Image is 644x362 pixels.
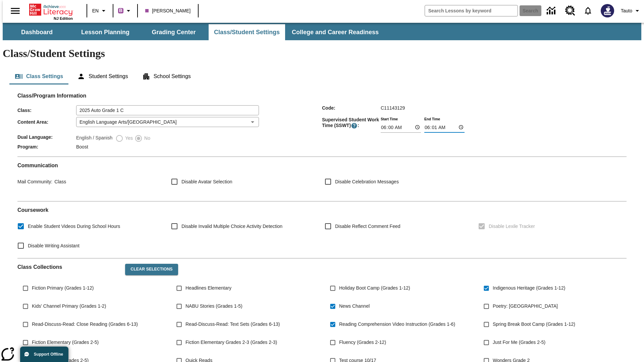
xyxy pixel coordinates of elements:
span: Indigenous Heritage (Grades 1-12) [493,285,565,292]
div: Home [29,2,73,20]
span: Tauto [621,7,632,14]
span: NJ Edition [54,16,73,20]
span: Class : [17,108,76,113]
h2: Class/Program Information [17,93,627,99]
span: Read-Discuss-Read: Close Reading (Grades 6-13) [32,321,138,328]
button: Class/Student Settings [209,24,285,40]
button: Supervised Student Work Time is the timeframe when students can take LevelSet and when lessons ar... [351,122,358,129]
span: Simonis - Klocko [145,7,191,14]
button: College and Career Readiness [286,24,384,40]
button: Support Offline [20,347,68,362]
div: Communication [17,162,627,196]
span: Yes [123,135,133,142]
span: Reading Comprehension Video Instruction (Grades 1-6) [339,321,455,328]
span: Fiction Elementary (Grades 2-5) [32,339,99,346]
h2: Course work [17,207,627,213]
span: No [143,135,150,142]
span: Just For Me (Grades 2-5) [493,339,545,346]
span: Dual Language : [17,134,76,140]
span: Poetry: [GEOGRAPHIC_DATA] [493,303,558,310]
span: Enable Student Videos During School Hours [28,223,120,230]
span: Kids' Channel Primary (Grades 1-2) [32,303,106,310]
span: NABU Stories (Grades 1-5) [185,303,243,310]
span: Spring Break Boot Camp (Grades 1-12) [493,321,575,328]
label: End Time [424,116,440,121]
button: Lesson Planning [72,24,139,40]
div: Class/Program Information [17,99,627,151]
span: Read-Discuss-Read: Text Sets (Grades 6-13) [185,321,280,328]
a: Notifications [579,2,597,19]
span: Disable Avatar Selection [181,178,232,185]
span: Program : [17,144,76,149]
button: Open side menu [5,1,25,21]
button: Class Settings [9,68,68,84]
span: Fiction Primary (Grades 1-12) [32,285,94,292]
span: Headlines Elementary [185,285,231,292]
span: C11143129 [381,105,405,111]
input: Class [76,105,259,115]
a: Data Center [543,2,561,20]
span: Holiday Boot Camp (Grades 1-12) [339,285,410,292]
span: Content Area : [17,119,76,125]
span: Disable Celebration Messages [335,178,399,185]
button: Profile/Settings [618,5,644,17]
span: Class [52,179,66,184]
span: Disable Reflect Comment Feed [335,223,400,230]
span: Code : [322,105,381,111]
span: Mail Community : [17,179,52,184]
button: Language: EN, Select a language [89,5,111,17]
label: English / Spanish [76,134,112,142]
h2: Class Collections [17,264,120,270]
button: Grading Center [140,24,207,40]
a: Home [29,3,73,16]
div: SubNavbar [3,23,641,40]
button: Boost Class color is purple. Change class color [115,5,135,17]
button: School Settings [137,68,196,84]
span: Boost [76,144,88,149]
div: SubNavbar [3,24,385,40]
h1: Class/Student Settings [3,47,641,60]
span: B [119,6,122,15]
span: EN [92,7,99,14]
div: Coursework [17,207,627,253]
span: Disable Writing Assistant [28,242,79,249]
img: Avatar [601,4,614,17]
span: Disable Invalid Multiple Choice Activity Detection [181,223,282,230]
label: Start Time [381,116,398,121]
button: Clear Selections [125,264,178,275]
a: Resource Center, Will open in new tab [561,2,579,20]
button: Student Settings [72,68,133,84]
button: Select a new avatar [597,2,618,19]
div: English Language Arts/[GEOGRAPHIC_DATA] [76,117,259,127]
input: search field [425,5,518,16]
span: Support Offline [34,352,63,357]
span: Disable Lexile Tracker [489,223,535,230]
div: Class/Student Settings [9,68,635,84]
h2: Communication [17,162,627,169]
span: News Channel [339,303,370,310]
span: Fiction Elementary Grades 2-3 (Grades 2-3) [185,339,277,346]
span: Supervised Student Work Time (SSWT) : [322,117,381,129]
span: Fluency (Grades 2-12) [339,339,386,346]
button: Dashboard [3,24,70,40]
